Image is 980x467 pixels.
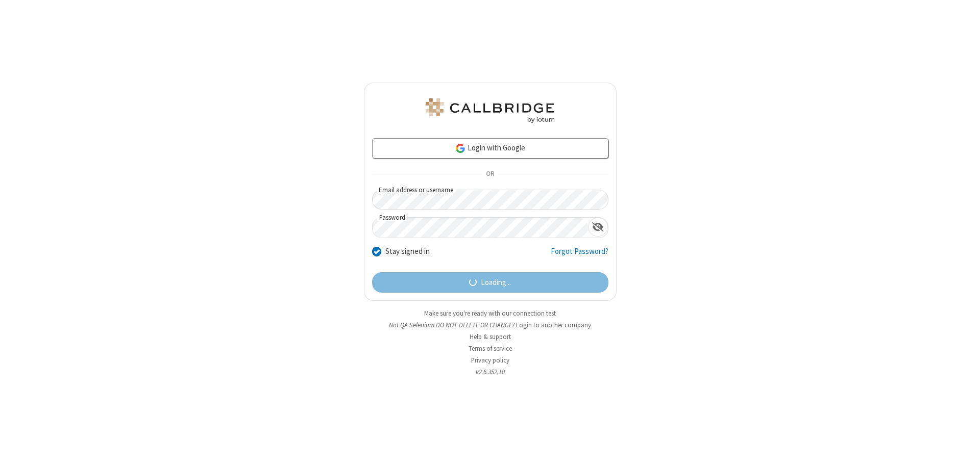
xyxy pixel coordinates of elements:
a: Terms of service [469,344,512,353]
a: Privacy policy [471,356,509,365]
span: Loading... [481,277,511,289]
label: Stay signed in [385,246,430,257]
input: Email address or username [372,190,608,210]
a: Login with Google [372,138,608,159]
img: google-icon.png [455,143,466,154]
input: Password [373,218,588,238]
a: Forgot Password? [551,246,608,265]
a: Make sure you're ready with our connection test [424,309,556,318]
div: Show password [588,218,608,237]
button: Loading... [372,272,608,293]
a: Help & support [470,332,511,341]
span: OR [482,167,498,181]
li: Not QA Selenium DO NOT DELETE OR CHANGE? [364,320,617,330]
li: v2.6.352.10 [364,367,617,377]
img: QA Selenium DO NOT DELETE OR CHANGE [424,98,556,123]
button: Login to another company [516,320,591,330]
